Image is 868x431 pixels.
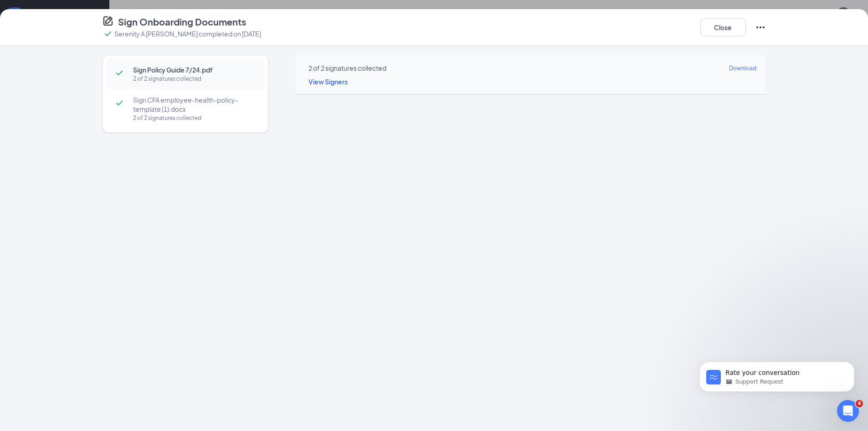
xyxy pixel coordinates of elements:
span: Sign Policy Guide 7/24.pdf [133,65,255,74]
svg: Checkmark [114,98,125,109]
p: Serenity A [PERSON_NAME] completed on [DATE] [114,29,261,38]
svg: Checkmark [103,28,113,39]
a: Download [729,62,756,73]
iframe: Sign Policy Guide 7/24.pdf [296,94,765,427]
span: Download [729,65,756,72]
button: Close [700,18,746,36]
div: 2 of 2 signatures collected [308,63,386,73]
span: Sign CFA employee-health-policy-template (1).docx [133,95,255,114]
div: 2 of 2 signatures collected [133,74,255,83]
div: 2 of 2 signatures collected [133,114,255,123]
span: 4 [856,400,863,407]
span: View Signers [308,78,348,86]
svg: Checkmark [114,68,125,78]
iframe: Intercom notifications message [686,343,868,406]
svg: CompanyDocumentIcon [103,16,113,26]
iframe: Intercom live chat [837,400,859,422]
svg: Ellipses [755,22,766,33]
h4: Sign Onboarding Documents [118,16,246,28]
